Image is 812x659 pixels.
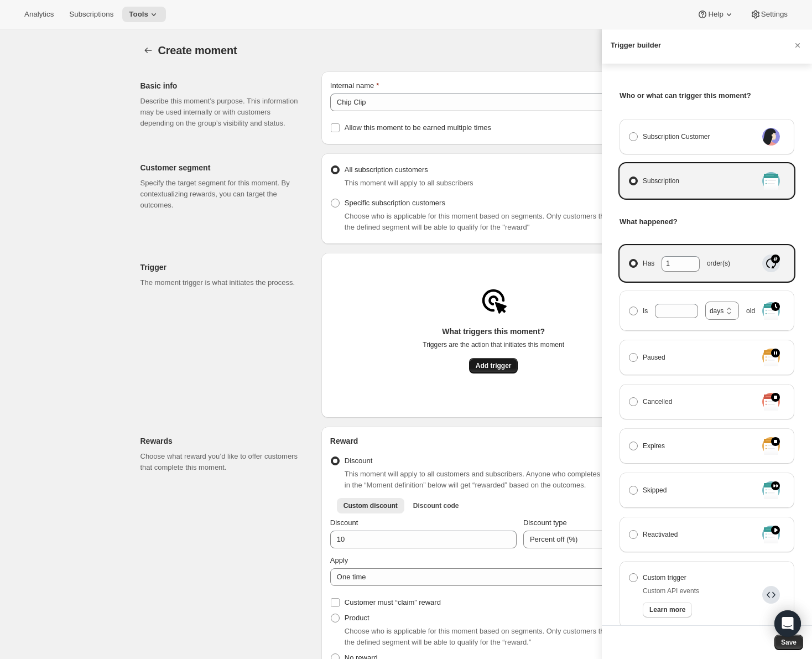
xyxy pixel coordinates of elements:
button: Settings [743,7,794,22]
input: Hasorder(s) [662,256,683,271]
div: Custom API events [643,585,699,596]
span: Subscriptions [69,10,113,19]
button: Subscriptions [63,7,120,22]
span: Help [708,10,723,19]
button: Learn more [643,602,692,618]
span: Save [781,638,797,647]
span: Subscription Customer [643,131,710,142]
span: Custom trigger [643,572,686,583]
span: Settings [761,10,788,19]
span: Learn more [649,605,685,614]
h3: What happened? [620,216,794,227]
span: Cancelled [643,396,672,407]
button: Analytics [18,7,60,22]
button: Help [690,7,741,22]
h3: Trigger builder [611,40,661,51]
div: Open Intercom Messenger [774,610,801,637]
input: Is old [655,304,681,318]
span: Expires [643,440,665,452]
button: Cancel [792,40,803,51]
span: Reactivated [643,529,678,540]
span: Skipped [643,485,667,496]
span: Tools [129,10,148,19]
span: Analytics [24,10,54,19]
span: Is old [643,302,755,320]
button: Tools [122,7,166,22]
button: Save [774,635,803,650]
span: Subscription [643,175,679,186]
span: Has order(s) [643,256,730,271]
span: Paused [643,352,665,363]
h3: Who or what can trigger this moment? [620,90,794,101]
